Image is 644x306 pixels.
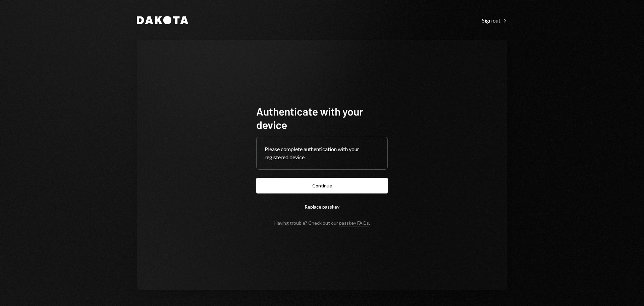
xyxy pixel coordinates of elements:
[256,104,388,131] h1: Authenticate with your device
[274,220,370,226] div: Having trouble? Check out our .
[265,145,379,161] div: Please complete authentication with your registered device.
[256,178,388,193] button: Continue
[339,220,369,226] a: passkey FAQs
[256,199,388,215] button: Replace passkey
[482,16,507,24] a: Sign out
[482,17,507,24] div: Sign out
